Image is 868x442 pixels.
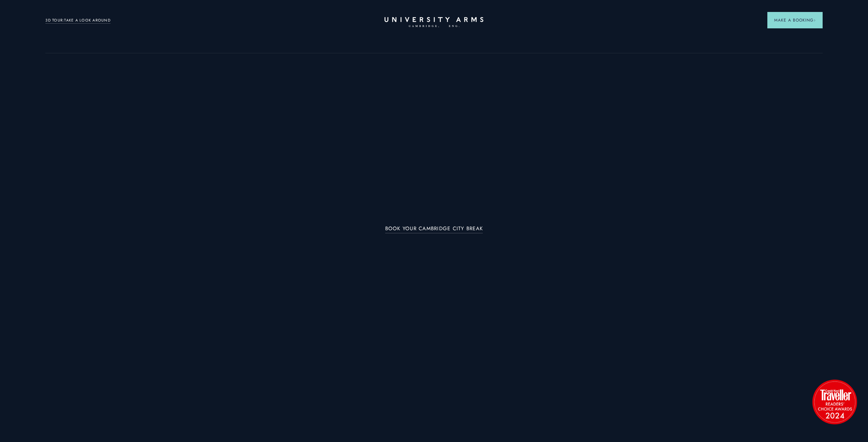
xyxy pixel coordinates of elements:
[767,12,823,28] button: Make a BookingArrow icon
[813,19,816,22] img: Arrow icon
[809,376,860,427] img: image-2524eff8f0c5d55edbf694693304c4387916dea5-1501x1501-png
[774,17,816,23] span: Make a Booking
[385,17,483,28] a: Home
[45,17,111,24] a: 3D TOUR:TAKE A LOOK AROUND
[385,226,483,234] a: BOOK YOUR CAMBRIDGE CITY BREAK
